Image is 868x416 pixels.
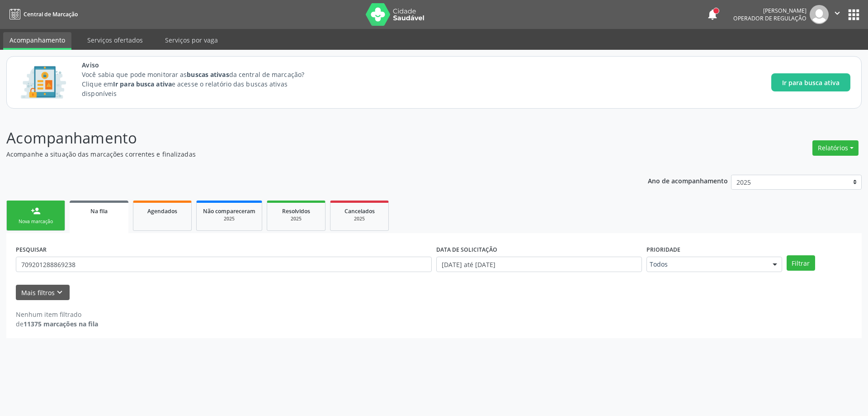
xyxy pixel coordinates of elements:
[16,319,98,329] div: de
[771,73,850,91] button: Ir para busca ativa
[203,207,255,215] span: Não compareceram
[733,14,807,22] span: Operador de regulação
[646,243,680,257] label: Prioridade
[706,8,719,21] button: notifications
[55,287,65,297] i: keyboard_arrow_down
[16,310,98,319] div: Nenhum item filtrado
[24,320,98,328] strong: 11375 marcações na fila
[274,215,319,222] div: 2025
[832,8,842,18] i: 
[810,5,829,24] img: img
[159,32,224,48] a: Serviços por vaga
[846,7,862,23] button: apps
[81,32,149,48] a: Serviços ofertados
[16,243,47,257] label: PESQUISAR
[733,7,807,14] div: [PERSON_NAME]
[31,206,41,216] div: person_add
[337,215,382,222] div: 2025
[648,175,728,186] p: Ano de acompanhamento
[282,207,310,215] span: Resolvidos
[16,285,70,301] button: Mais filtroskeyboard_arrow_down
[787,255,815,271] button: Filtrar
[829,5,846,24] button: 
[344,207,375,215] span: Cancelados
[147,207,177,215] span: Agendados
[436,243,497,257] label: DATA DE SOLICITAÇÃO
[6,127,605,149] p: Acompanhamento
[6,7,78,22] a: Central de Marcação
[113,80,172,88] strong: Ir para busca ativa
[13,218,58,225] div: Nova marcação
[650,260,764,269] span: Todos
[812,140,859,156] button: Relatórios
[16,257,432,272] input: Nome, CNS
[82,70,321,98] p: Você sabia que pode monitorar as da central de marcação? Clique em e acesse o relatório das busca...
[18,62,69,103] img: Imagem de CalloutCard
[187,70,229,79] strong: buscas ativas
[90,207,108,215] span: Na fila
[82,60,321,70] span: Aviso
[24,10,78,18] span: Central de Marcação
[203,215,255,222] div: 2025
[3,32,71,50] a: Acompanhamento
[782,78,840,87] span: Ir para busca ativa
[436,257,642,272] input: Selecione um intervalo
[6,149,605,159] p: Acompanhe a situação das marcações correntes e finalizadas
